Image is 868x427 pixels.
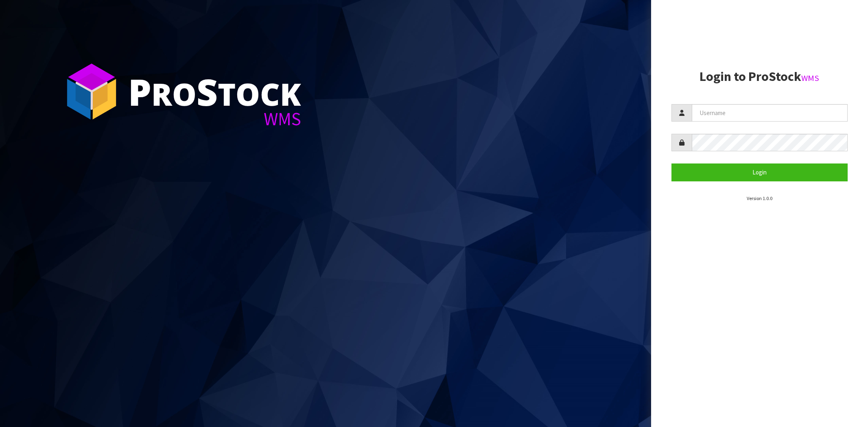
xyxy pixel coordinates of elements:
span: P [128,67,151,116]
small: Version 1.0.0 [747,195,772,201]
div: ro tock [128,73,301,110]
button: Login [671,163,848,181]
span: S [197,67,218,116]
h2: Login to ProStock [671,70,848,84]
div: WMS [128,110,301,128]
img: ProStock Cube [61,61,122,122]
small: WMS [801,73,819,83]
input: Username [692,104,848,122]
